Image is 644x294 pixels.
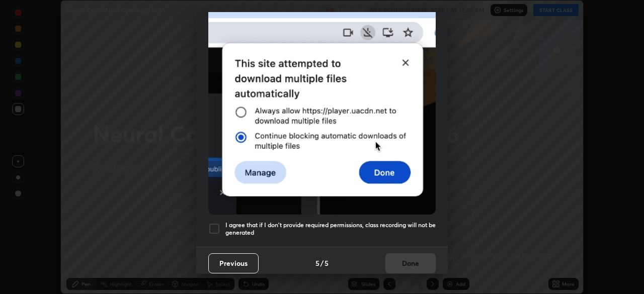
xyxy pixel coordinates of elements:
[208,253,259,273] button: Previous
[315,258,319,268] h4: 5
[225,221,436,237] h5: I agree that if I don't provide required permissions, class recording will not be generated
[325,258,329,268] h4: 5
[320,258,324,268] h4: /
